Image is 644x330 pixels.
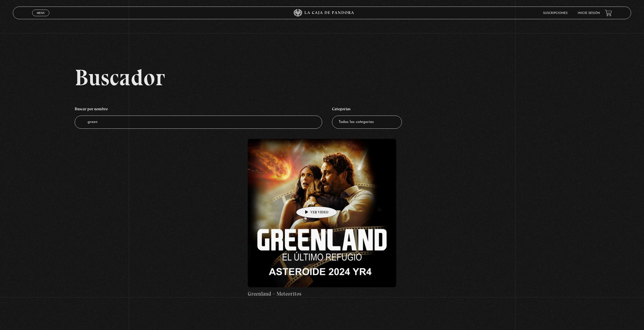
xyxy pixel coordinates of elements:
span: Menu [37,11,45,14]
a: Greenland – Meteoritos [248,139,396,298]
a: View your shopping cart [605,10,612,16]
h2: Buscador [75,66,631,89]
h4: Greenland – Meteoritos [248,290,396,298]
h4: Categorías [332,104,402,116]
h4: Buscar por nombre [75,104,322,116]
span: Cerrar [35,16,47,19]
a: Suscripciones [543,12,568,15]
a: Inicie sesión [578,12,600,15]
